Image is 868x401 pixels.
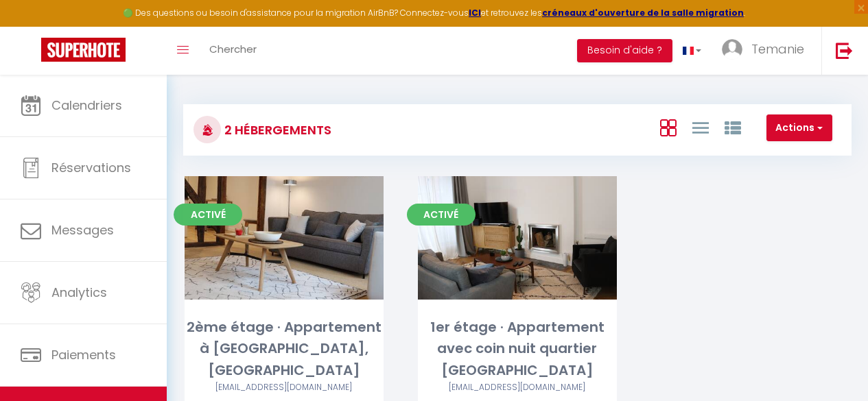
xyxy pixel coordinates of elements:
[51,346,116,363] span: Paiements
[199,27,267,75] a: Chercher
[725,116,741,138] a: Vue par Groupe
[722,39,742,60] img: ...
[577,39,672,62] button: Besoin d'aide ?
[41,38,126,62] img: Super Booking
[51,159,131,176] span: Réservations
[51,284,107,301] span: Analytics
[209,42,257,56] span: Chercher
[418,381,617,394] div: Airbnb
[751,40,804,58] span: Temanie
[174,204,242,226] span: Activé
[660,116,677,138] a: Vue en Box
[185,381,384,394] div: Airbnb
[221,114,331,145] h3: 2 Hébergements
[407,204,476,226] span: Activé
[712,27,821,75] a: ... Temanie
[542,7,744,19] a: créneaux d'ouverture de la salle migration
[469,7,481,19] a: ICI
[692,116,709,138] a: Vue en Liste
[836,42,853,59] img: logout
[766,114,832,142] button: Actions
[185,317,384,381] div: 2ème étage · Appartement à [GEOGRAPHIC_DATA], [GEOGRAPHIC_DATA]
[51,97,122,114] span: Calendriers
[418,317,617,381] div: 1er étage · Appartement avec coin nuit quartier [GEOGRAPHIC_DATA]
[51,221,114,239] span: Messages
